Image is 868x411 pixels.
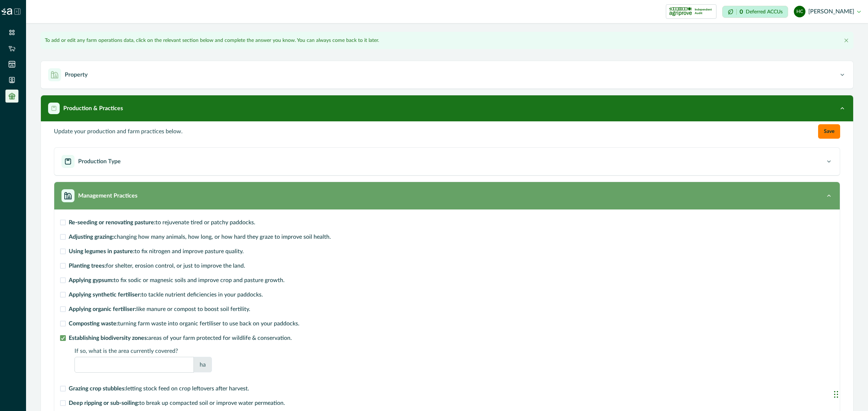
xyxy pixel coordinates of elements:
span: to fix sodic or magnesic soils and improve crop and pasture growth. [69,276,285,285]
strong: Establishing biodiversity zones: [69,335,148,341]
p: If so, what is the area currently covered? [75,348,212,354]
p: Production Type [78,157,121,166]
button: Production Type [54,148,840,175]
div: ha [193,357,212,372]
button: Save [818,124,840,139]
p: 0 [740,9,743,15]
span: to tackle nutrient deficiencies in your paddocks. [69,290,263,299]
span: like manure or compost to boost soil fertility. [69,305,250,313]
strong: Grazing crop stubbles: [69,386,126,391]
strong: Applying organic fertiliser: [69,306,136,312]
span: areas of your farm protected for wildlife & conservation. [69,334,292,342]
span: letting stock feed on crop leftovers after harvest. [69,384,249,393]
strong: Planting trees: [69,263,106,269]
strong: Applying synthetic fertiliser: [69,292,141,298]
p: Deferred ACCUs [746,9,783,14]
img: Logo [1,8,12,15]
strong: Re-seeding or renovating pasture: [69,220,156,225]
button: certification logoIndependent Audit [666,4,716,19]
button: Property [41,61,853,88]
button: Production & Practices [41,95,853,121]
img: certification logo [669,6,692,17]
button: harrison chapman[PERSON_NAME] [794,3,861,20]
span: for shelter, erosion control, or just to improve the land. [69,261,245,270]
span: to fix nitrogen and improve pasture quality. [69,247,244,256]
strong: Composting waste: [69,321,118,326]
span: turning farm waste into organic fertiliser to use back on your paddocks. [69,319,299,328]
p: Management Practices [78,191,137,200]
p: Production & Practices [63,104,123,113]
div: Drag [834,384,838,405]
span: to rejuvenate tired or patchy paddocks. [69,218,255,227]
p: To add or edit any farm operations data, click on the relevant section below and complete the ans... [45,37,379,44]
button: Close [842,36,851,45]
button: Management Practices [54,182,840,209]
strong: Deep ripping or sub-soiling: [69,400,139,406]
span: to break up compacted soil or improve water permeation. [69,399,285,407]
p: Property [65,70,88,79]
iframe: Chat Widget [832,376,868,411]
p: Update your production and farm practices below. [54,127,183,136]
strong: Adjusting grazing: [69,234,114,240]
span: changing how many animals, how long, or how hard they graze to improve soil health. [69,233,331,241]
strong: Applying gypsum: [69,277,114,283]
strong: Using legumes in pasture: [69,248,135,254]
p: Independent Audit [695,8,713,15]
